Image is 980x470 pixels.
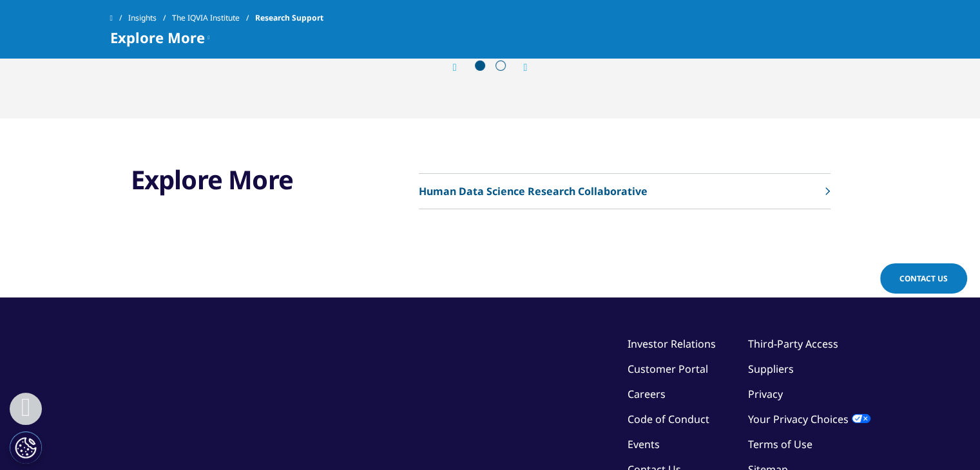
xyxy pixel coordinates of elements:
a: Contact Us [880,263,967,294]
a: Insights [128,6,172,30]
a: Terms of Use [748,437,812,451]
a: Customer Portal [628,362,708,376]
a: Human Data Science Research Collaborative [419,174,831,209]
span: Explore More [110,30,205,45]
h3: Explore More [131,164,346,196]
a: Third-Party Access [748,337,838,351]
a: Events [628,437,660,451]
div: Next slide [511,61,528,73]
span: Research Support [255,6,323,30]
span: Contact Us [899,273,948,284]
a: Suppliers [748,362,794,376]
button: Cookies Settings [10,431,42,464]
a: Investor Relations [628,337,716,351]
a: Privacy [748,387,783,401]
div: Previous slide [453,61,470,73]
p: Human Data Science Research Collaborative [419,183,648,199]
a: Careers [628,387,666,401]
a: Your Privacy Choices [748,412,870,426]
a: The IQVIA Institute [172,6,255,30]
a: Code of Conduct [628,412,709,426]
